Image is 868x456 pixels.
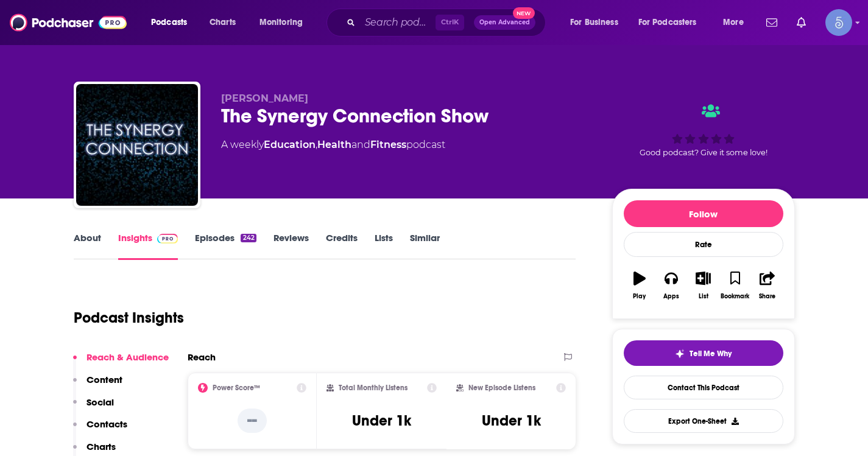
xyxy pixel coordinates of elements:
[259,14,303,31] span: Monitoring
[352,412,411,430] h3: Under 1k
[638,14,697,31] span: For Podcasters
[86,441,116,452] p: Charts
[759,293,775,300] div: Share
[715,13,759,32] button: open menu
[188,351,216,363] h2: Reach
[213,384,260,392] h2: Power Score™
[825,9,852,36] img: User Profile
[570,14,618,31] span: For Business
[624,264,655,307] button: Play
[690,349,732,359] span: Tell Me Why
[317,139,351,150] a: Health
[719,264,751,307] button: Bookmark
[624,376,783,399] a: Contact This Podcast
[474,15,535,30] button: Open AdvancedNew
[73,374,122,396] button: Content
[655,264,687,307] button: Apps
[370,139,406,150] a: Fitness
[210,14,236,31] span: Charts
[721,293,749,300] div: Bookmark
[74,309,184,327] h1: Podcast Insights
[157,234,178,244] img: Podchaser Pro
[825,9,852,36] span: Logged in as Spiral5-G1
[675,349,685,359] img: tell me why sparkle
[86,374,122,385] p: Content
[479,19,530,26] span: Open Advanced
[10,11,127,34] img: Podchaser - Follow, Share and Rate Podcasts
[351,139,370,150] span: and
[624,232,783,257] div: Rate
[86,418,127,430] p: Contacts
[633,293,646,300] div: Play
[238,409,267,433] p: --
[513,7,535,19] span: New
[375,232,393,260] a: Lists
[410,232,440,260] a: Similar
[624,200,783,227] button: Follow
[202,13,243,32] a: Charts
[640,148,767,157] span: Good podcast? Give it some love!
[251,13,319,32] button: open menu
[151,14,187,31] span: Podcasts
[624,409,783,433] button: Export One-Sheet
[723,14,744,31] span: More
[630,13,715,32] button: open menu
[360,13,436,32] input: Search podcasts, credits, & more...
[761,12,782,33] a: Show notifications dropdown
[241,234,256,242] div: 242
[482,412,541,430] h3: Under 1k
[624,340,783,366] button: tell me why sparkleTell Me Why
[316,139,317,150] span: ,
[792,12,811,33] a: Show notifications dropdown
[73,351,169,374] button: Reach & Audience
[273,232,309,260] a: Reviews
[73,418,127,441] button: Contacts
[436,15,464,30] span: Ctrl K
[221,138,445,152] div: A weekly podcast
[118,232,178,260] a: InsightsPodchaser Pro
[264,139,316,150] a: Education
[195,232,256,260] a: Episodes242
[86,396,114,408] p: Social
[73,396,114,419] button: Social
[86,351,169,363] p: Reach & Audience
[326,232,358,260] a: Credits
[663,293,679,300] div: Apps
[143,13,203,32] button: open menu
[562,13,633,32] button: open menu
[751,264,783,307] button: Share
[699,293,708,300] div: List
[339,384,408,392] h2: Total Monthly Listens
[221,93,308,104] span: [PERSON_NAME]
[338,9,557,37] div: Search podcasts, credits, & more...
[76,84,198,206] img: The Synergy Connection Show
[687,264,719,307] button: List
[468,384,535,392] h2: New Episode Listens
[612,93,795,168] div: Good podcast? Give it some love!
[74,232,101,260] a: About
[825,9,852,36] button: Show profile menu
